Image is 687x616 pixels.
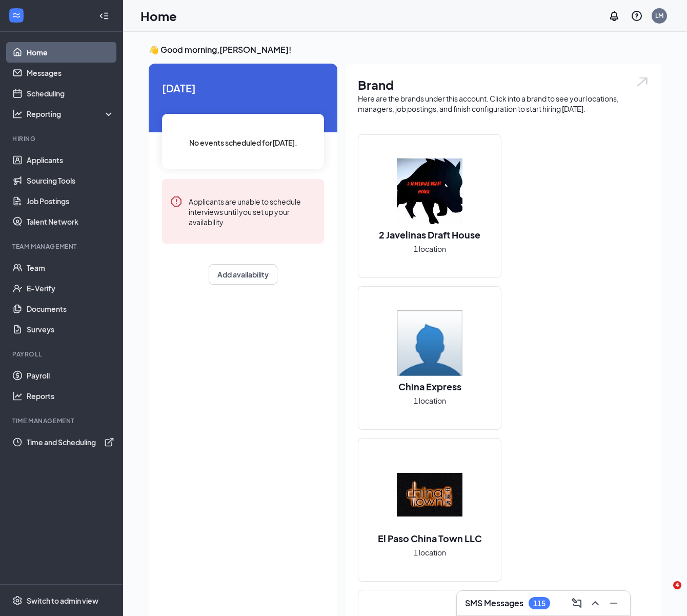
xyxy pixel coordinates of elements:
svg: QuestionInfo [631,10,643,22]
span: 1 location [414,547,446,558]
div: Here are the brands under this account. Click into a brand to see your locations, managers, job p... [358,93,649,114]
h2: China Express [388,380,472,393]
div: LM [655,11,663,20]
a: Documents [27,299,114,319]
svg: Settings [12,595,23,606]
svg: WorkstreamLogo [11,10,22,21]
iframe: Intercom live chat [652,581,677,606]
span: [DATE] [162,80,324,96]
a: Team [27,257,114,278]
svg: Analysis [12,109,23,119]
div: Hiring [12,134,112,143]
h1: Home [140,7,177,25]
a: Sourcing Tools [27,170,114,191]
img: China Express [397,310,462,376]
div: Applicants are unable to schedule interviews until you set up your availability. [189,195,316,227]
h2: 2 Javelinas Draft House [369,228,491,241]
span: 4 [673,581,681,589]
h1: Brand [358,76,649,93]
img: El Paso China Town LLC [397,462,462,528]
a: Applicants [27,150,114,170]
a: Time and SchedulingExternalLink [27,432,114,452]
a: Job Postings [27,191,114,211]
a: Surveys [27,319,114,340]
svg: Notifications [608,10,620,22]
a: Talent Network [27,211,114,232]
div: Reporting [27,109,115,119]
h3: SMS Messages [465,598,523,609]
span: 1 location [414,395,446,406]
a: E-Verify [27,278,114,299]
h2: El Paso China Town LLC [368,532,492,545]
svg: Error [170,195,183,208]
svg: Collapse [99,11,109,21]
a: Reports [27,386,114,406]
svg: ComposeMessage [571,597,583,609]
div: TIME MANAGEMENT [12,416,112,425]
img: open.6027fd2a22e1237b5b06.svg [636,76,649,88]
a: Payroll [27,365,114,386]
a: Home [27,42,114,63]
img: 2 Javelinas Draft House [397,158,462,224]
button: ChevronUp [587,595,603,611]
svg: Minimize [608,597,620,609]
a: Scheduling [27,83,114,104]
button: Minimize [605,595,622,611]
div: 115 [533,599,545,608]
span: 1 location [414,243,446,254]
svg: ChevronUp [589,597,601,609]
a: Messages [27,63,114,83]
button: Add availability [209,264,277,285]
div: Payroll [12,350,112,359]
div: Switch to admin view [27,595,98,606]
div: Team Management [12,242,112,251]
h3: 👋 Good morning, [PERSON_NAME] ! [149,44,661,55]
span: No events scheduled for [DATE] . [189,137,297,148]
button: ComposeMessage [569,595,585,611]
